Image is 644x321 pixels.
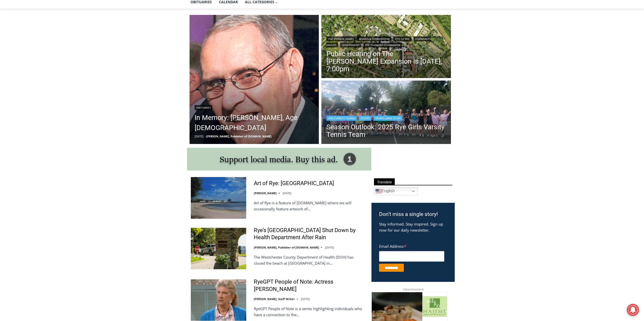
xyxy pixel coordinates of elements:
[191,177,246,218] img: Art of Rye: Rye Beach
[254,245,319,249] a: [PERSON_NAME], Publisher of [DOMAIN_NAME]
[187,148,371,170] img: support local media, buy this ad
[321,15,451,80] img: (PHOTO: Illustrative plan of The Osborn's proposed site plan from the July 10, 2025 planning comm...
[254,254,365,266] p: The Westchester County Department of Health (DOH) has closed the beach at [GEOGRAPHIC_DATA] in…
[363,42,402,47] a: Rye Planning Commission
[326,35,446,47] div: | | | | |
[122,49,245,63] a: Intern @ [DOMAIN_NAME]
[191,228,246,269] img: Rye’s Coveleigh Beach Shut Down by Health Department After Rain
[379,241,444,250] label: Email Address
[2,52,50,71] span: Open Tues. - Sun. [PHONE_NUMBER]
[359,116,371,121] a: Sports
[321,81,451,145] a: Read More Season Outlook: 2025 Rye Girls Varsity Tennis Team
[321,15,451,80] a: Read More Public Hearing on The Osborn Expansion is Tuesday, 7:00pm
[52,32,74,60] div: "[PERSON_NAME]'s draw is the fine variety of pristine raw fish kept on hand"
[191,279,246,321] img: RyeGPT People of Note: Actress Liz Sheridan
[254,191,277,195] a: [PERSON_NAME]
[326,36,355,41] a: The [PERSON_NAME]
[325,245,334,249] time: [DATE]
[195,113,314,133] a: In Memory: [PERSON_NAME], Age [DEMOGRAPHIC_DATA]
[379,221,447,233] p: Stay informed. Stay inspired. Sign up now for our daily newsletter.
[254,297,295,301] a: [PERSON_NAME], Staff Writer
[376,188,382,194] img: en
[374,178,395,185] span: Translate
[283,191,292,195] time: [DATE]
[254,227,365,241] a: Rye’s [GEOGRAPHIC_DATA] Shut Down by Health Department After Rain
[190,15,319,144] img: Obituary - Donald J. Demas
[190,15,319,144] a: Read More In Memory: Donald J. Demas, Age 90
[357,36,391,41] a: Boards & Commissions
[206,134,272,138] a: [PERSON_NAME], Publisher of [DOMAIN_NAME]
[373,116,403,121] a: Sports Game Story
[321,81,451,145] img: (PHOTO: The Rye Girls Varsity Tennis team posing in their partnered costumes before our annual St...
[254,180,334,187] a: Art of Rye: [GEOGRAPHIC_DATA]
[205,134,206,138] span: –
[393,36,411,41] a: City of Rye
[254,306,365,318] p: RyeGPT People of Note is a series highlighting individuals who have a connection to the…
[254,278,365,293] a: RyeGPT People of Note: Actress [PERSON_NAME]
[326,123,446,138] a: Season Outlook: 2025 Rye Girls Varsity Tennis Team
[254,200,365,212] p: Art of Rye is a feature of [DOMAIN_NAME] where we will occasionally feature artwork of…
[195,105,212,110] a: Obituaries
[132,50,235,62] span: Intern @ [DOMAIN_NAME]
[326,115,446,121] div: | |
[301,297,310,301] time: [DATE]
[379,210,447,218] h3: Don’t miss a single story!
[374,187,418,195] a: English
[326,50,446,73] a: Public Hearing on The [PERSON_NAME] Expansion is [DATE], 7:00pm
[0,51,51,63] a: Open Tues. - Sun. [PHONE_NUMBER]
[340,42,361,47] a: Government
[398,287,428,292] span: Advertisement
[326,116,357,121] a: Girls Varsity Tennis
[195,134,203,138] time: [DATE]
[128,0,239,49] div: "We would have speakers with experience in local journalism speak to us about their experiences a...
